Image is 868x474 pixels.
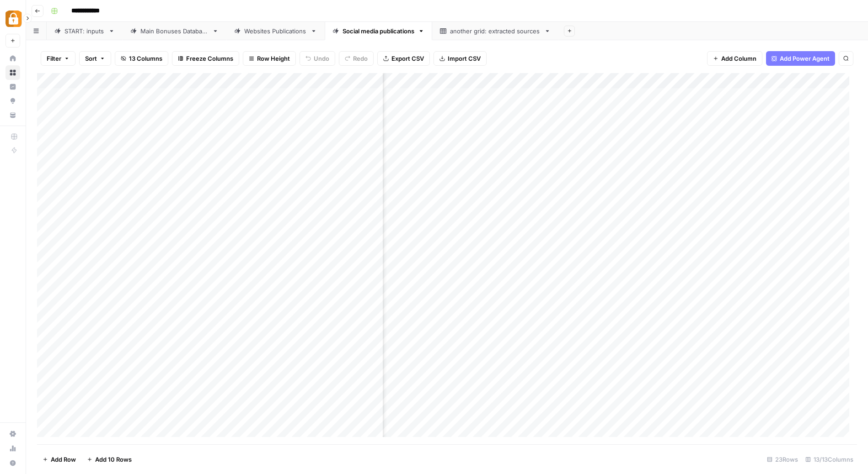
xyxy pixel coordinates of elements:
button: Redo [339,51,374,66]
button: Add 10 Rows [81,452,137,467]
span: Import CSV [448,54,481,63]
button: Undo [300,51,335,66]
span: Filter [47,54,61,63]
div: Social media publications [343,26,414,36]
button: Row Height [243,51,296,66]
a: Usage [5,441,20,456]
a: Social media publications [325,22,432,40]
a: Your Data [5,108,20,122]
button: Freeze Columns [172,51,239,66]
span: Freeze Columns [186,54,233,63]
span: Export CSV [391,54,424,63]
span: Add Power Agent [780,54,830,63]
span: Undo [314,54,329,63]
div: START: inputs [64,26,105,36]
div: Main Bonuses Database [140,26,209,36]
span: Add Column [721,54,756,63]
button: Workspace: Adzz [5,7,20,30]
div: 23 Rows [763,452,802,467]
span: Add Row [51,455,76,464]
button: Add Power Agent [766,51,835,66]
button: Import CSV [434,51,487,66]
span: Add 10 Rows [95,455,132,464]
a: Websites Publications [226,22,325,40]
button: 13 Columns [115,51,168,66]
a: START: inputs [47,22,123,40]
button: Filter [41,51,75,66]
a: Opportunities [5,94,20,108]
div: 13/13 Columns [802,452,857,467]
span: Redo [353,54,368,63]
span: Row Height [257,54,290,63]
button: Help + Support [5,456,20,470]
button: Add Row [37,452,81,467]
button: Sort [79,51,111,66]
a: Home [5,51,20,66]
a: Browse [5,65,20,80]
a: Insights [5,79,20,94]
button: Add Column [707,51,762,66]
span: Sort [85,54,97,63]
div: another grid: extracted sources [450,26,541,36]
span: 13 Columns [129,54,162,63]
a: another grid: extracted sources [432,22,558,40]
div: Websites Publications [244,26,307,36]
img: Adzz Logo [5,11,22,27]
a: Main Bonuses Database [123,22,226,40]
button: Export CSV [377,51,430,66]
a: Settings [5,427,20,441]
